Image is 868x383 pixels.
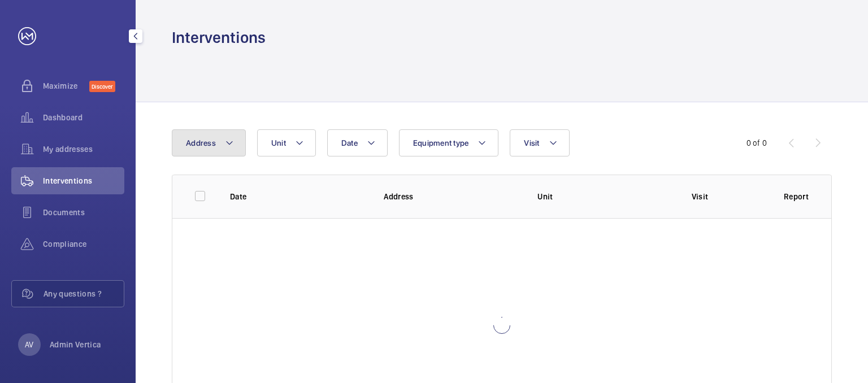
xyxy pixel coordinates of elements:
[172,27,266,48] h1: Interventions
[43,175,124,186] span: Interventions
[510,129,569,156] button: Visit
[341,138,358,147] span: Date
[784,191,809,202] p: Report
[186,138,216,147] span: Address
[327,129,388,156] button: Date
[537,191,673,202] p: Unit
[271,138,286,147] span: Unit
[230,191,246,202] p: Date
[43,143,124,155] span: My addresses
[257,129,316,156] button: Unit
[44,288,124,299] span: Any questions ?
[747,137,767,149] div: 0 of 0
[692,191,709,202] p: Visit
[413,138,469,147] span: Equipment type
[524,138,539,147] span: Visit
[399,129,499,156] button: Equipment type
[43,238,124,250] span: Compliance
[172,129,246,156] button: Address
[43,112,124,123] span: Dashboard
[25,339,33,350] p: AV
[43,207,124,218] span: Documents
[50,339,101,350] p: Admin Vertica
[89,81,115,92] span: Discover
[384,191,519,202] p: Address
[43,80,89,92] span: Maximize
